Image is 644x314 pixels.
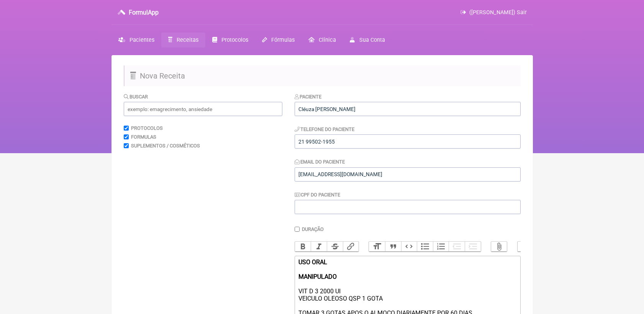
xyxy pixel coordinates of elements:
[319,37,336,43] span: Clínica
[343,242,359,252] button: Link
[491,242,507,252] button: Attach Files
[295,94,322,100] label: Paciente
[460,9,526,16] a: ([PERSON_NAME]) Sair
[465,242,481,252] button: Increase Level
[327,242,343,252] button: Strikethrough
[129,9,159,16] h3: FormulApp
[295,242,311,252] button: Bold
[131,143,200,149] label: Suplementos / Cosméticos
[124,102,282,116] input: exemplo: emagrecimento, ansiedade
[298,258,337,280] strong: USO ORAL MANIPULADO
[255,33,302,47] a: Fórmulas
[177,37,198,43] span: Receitas
[449,242,465,252] button: Decrease Level
[369,242,385,252] button: Heading
[311,242,327,252] button: Italic
[433,242,449,252] button: Numbers
[131,125,163,131] label: Protocolos
[161,33,205,47] a: Receitas
[518,242,534,252] button: Undo
[131,134,156,140] label: Formulas
[385,242,401,252] button: Quote
[271,37,295,43] span: Fórmulas
[302,226,324,232] label: Duração
[302,33,343,47] a: Clínica
[401,242,417,252] button: Code
[295,159,345,165] label: Email do Paciente
[469,9,527,16] span: ([PERSON_NAME]) Sair
[221,37,248,43] span: Protocolos
[124,65,521,86] h2: Nova Receita
[129,37,154,43] span: Pacientes
[359,37,385,43] span: Sua Conta
[111,33,161,47] a: Pacientes
[295,126,355,132] label: Telefone do Paciente
[295,192,341,198] label: CPF do Paciente
[124,94,148,100] label: Buscar
[205,33,255,47] a: Protocolos
[343,33,392,47] a: Sua Conta
[417,242,433,252] button: Bullets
